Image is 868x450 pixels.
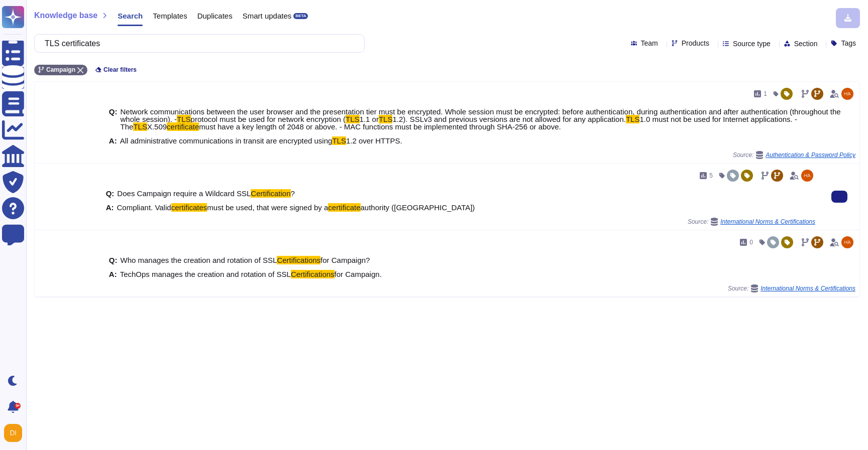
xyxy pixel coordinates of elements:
mark: certificates [171,203,207,212]
span: Authentication & Password Policy [766,152,855,158]
span: must have a key length of 2048 or above. - MAC functions must be implemented through SHA-256 or a... [199,122,561,131]
input: Search a question or template... [40,35,354,52]
span: Campaign [46,67,75,73]
span: All administrative communications in transit are encrypted using [120,136,333,145]
mark: TLS [379,115,393,123]
span: Who manages the creation and rotation of SSL [121,256,277,264]
mark: certificate [328,203,360,212]
mark: TLS [133,122,147,131]
mark: Certifications [291,270,335,278]
span: Source: [733,151,855,159]
button: user [2,422,29,444]
span: Duplicates [197,12,233,20]
span: 1.0 must not be used for Internet applications. - The [121,115,797,131]
span: must be used, that were signed by a [207,203,328,212]
span: authority ([GEOGRAPHIC_DATA]) [361,203,475,212]
mark: TLS [177,115,191,123]
mark: Certification [251,189,290,198]
span: ? [291,189,295,198]
span: 0 [749,239,753,245]
span: Knowledge base [34,12,97,20]
span: Network communications between the user browser and the presentation tier must be encrypted. Whol... [121,107,841,123]
span: Team [641,40,658,47]
span: for Campaign. [335,270,382,278]
b: A: [106,204,114,211]
img: user [801,170,813,182]
span: Source: [728,284,855,292]
span: Source type [733,40,771,47]
span: 1 [764,91,767,97]
span: Source: [688,218,815,226]
img: user [841,88,853,100]
span: Compliant. Valid [117,203,171,212]
div: 9+ [15,403,21,409]
span: TechOps manages the creation and rotation of SSL [120,270,291,278]
span: Templates [153,12,187,20]
span: 5 [709,173,713,179]
span: Section [794,40,818,47]
b: Q: [109,108,118,130]
mark: certificate [167,122,199,131]
span: Products [682,40,709,47]
span: X.509 [147,122,167,131]
span: 1.1 or [360,115,379,123]
b: A: [109,270,117,278]
span: International Norms & Certifications [720,219,815,225]
span: 1.2 over HTTPS. [346,136,402,145]
mark: TLS [346,115,360,123]
mark: Certifications [277,256,320,264]
span: for Campaign? [320,256,370,264]
b: Q: [106,190,115,197]
span: Search [118,12,143,20]
img: user [841,236,853,248]
mark: TLS [626,115,640,123]
img: user [4,424,22,442]
span: International Norms & Certifications [761,285,855,291]
span: Clear filters [103,67,137,73]
span: 1.2). SSLv3 and previous versions are not allowed for any application. [392,115,625,123]
span: Tags [841,40,856,47]
span: Smart updates [243,12,292,20]
mark: TLS [332,136,346,145]
span: Does Campaign require a Wildcard SSL [117,189,251,198]
b: A: [109,137,117,144]
span: protocol must be used for network encryption ( [191,115,346,123]
div: BETA [293,13,308,19]
b: Q: [109,256,118,264]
